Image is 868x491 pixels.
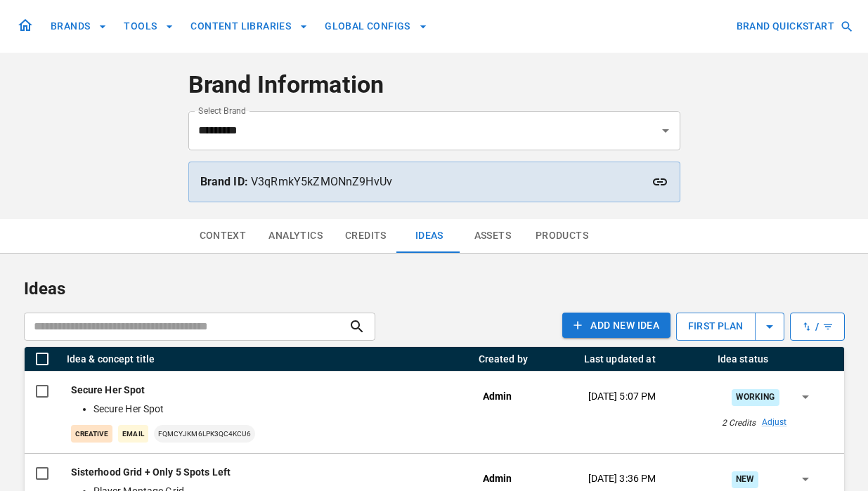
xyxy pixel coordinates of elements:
[71,425,113,443] p: creative
[67,353,155,365] div: Idea & concept title
[524,219,600,253] button: Products
[588,471,656,486] p: [DATE] 3:36 PM
[71,465,460,480] p: Sisterhood Grid + Only 5 Spots Left
[732,389,779,405] div: Working
[45,13,112,39] button: BRANDS
[656,121,675,140] button: Open
[200,174,668,190] p: V3qRmkY5kZMONnZ9HvUv
[562,313,671,339] button: Add NEW IDEA
[319,13,433,39] button: GLOBAL CONFIGS
[398,219,461,253] button: Ideas
[562,313,671,341] a: Add NEW IDEA
[479,353,529,365] div: Created by
[461,355,468,362] button: Menu
[198,105,246,117] label: Select Brand
[257,219,334,253] button: Analytics
[677,310,754,342] p: first plan
[200,175,248,188] strong: Brand ID:
[188,219,258,253] button: Context
[154,425,255,443] p: fQMcyJkM6lPk3QC4KcU6
[834,355,841,362] button: Menu
[722,417,756,429] p: 2 Credits
[483,389,512,404] p: Admin
[566,355,574,362] button: Menu
[584,353,656,365] div: Last updated at
[700,355,707,362] button: Menu
[24,276,845,301] p: Ideas
[461,219,524,253] button: Assets
[762,417,787,429] a: Adjust
[588,389,656,404] p: [DATE] 5:07 PM
[118,13,179,39] button: TOOLS
[334,219,398,253] button: Credits
[188,70,680,100] h4: Brand Information
[185,13,313,39] button: CONTENT LIBRARIES
[118,425,148,443] p: Email
[483,471,512,486] p: Admin
[71,383,460,398] p: Secure Her Spot
[731,13,857,39] button: BRAND QUICKSTART
[93,402,455,417] li: Secure Her Spot
[732,471,758,487] div: New
[676,313,784,341] button: first plan
[718,353,769,365] div: Idea status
